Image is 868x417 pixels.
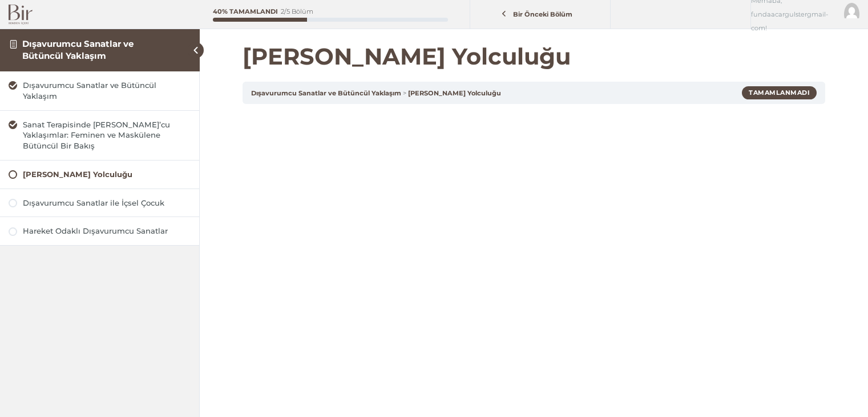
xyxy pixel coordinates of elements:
[251,89,401,97] a: Dışavurumcu Sanatlar ve Bütüncül Yaklaşım
[9,198,191,209] a: Dışavurumcu Sanatlar ile İçsel Çocuk
[281,9,313,15] div: 2/5 Bölüm
[243,43,825,70] h1: [PERSON_NAME] Yolculuğu
[742,86,817,99] div: Tamamlanmadı
[9,5,33,25] img: Bir Logo
[9,169,191,180] a: [PERSON_NAME] Yolculuğu
[213,9,278,15] div: 40% Tamamlandı
[23,169,191,180] div: [PERSON_NAME] Yolculuğu
[23,80,191,102] div: Dışavurumcu Sanatlar ve Bütüncül Yaklaşım
[408,89,501,97] a: [PERSON_NAME] Yolculuğu
[22,38,134,61] a: Dışavurumcu Sanatlar ve Bütüncül Yaklaşım
[507,10,579,18] span: Bir Önceki Bölüm
[9,226,191,236] a: Hareket Odaklı Dışavurumcu Sanatlar
[473,4,607,25] a: Bir Önceki Bölüm
[23,226,191,236] div: Hareket Odaklı Dışavurumcu Sanatlar
[9,80,191,102] a: Dışavurumcu Sanatlar ve Bütüncül Yaklaşım
[9,119,191,151] a: Sanat Terapisinde [PERSON_NAME]’cu Yaklaşımlar: Feminen ve Maskülene Bütüncül Bir Bakış
[23,119,191,151] div: Sanat Terapisinde [PERSON_NAME]’cu Yaklaşımlar: Feminen ve Maskülene Bütüncül Bir Bakış
[23,198,191,209] div: Dışavurumcu Sanatlar ile İçsel Çocuk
